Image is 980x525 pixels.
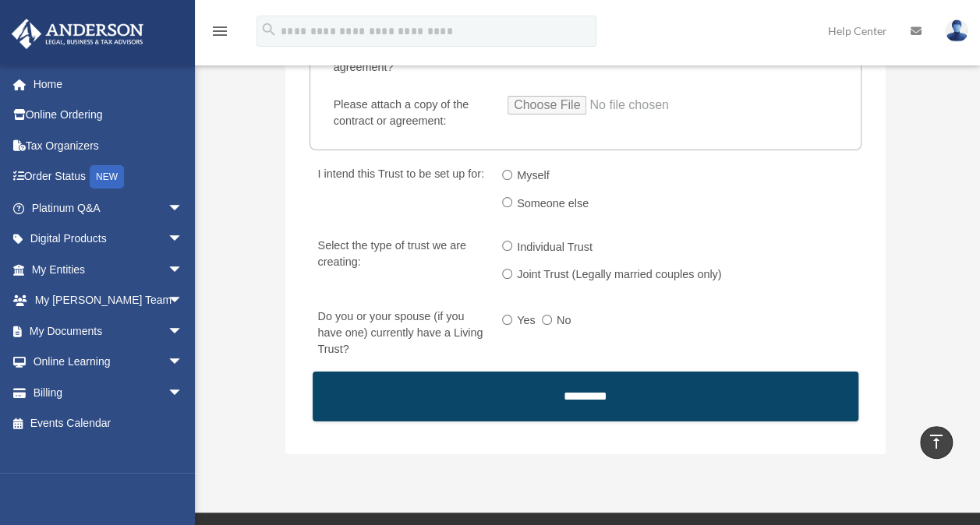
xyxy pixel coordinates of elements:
[11,130,207,161] a: Tax Organizers
[311,235,490,291] label: Select the type of trust we are creating:
[7,19,148,49] img: Anderson Advisors Platinum Portal
[168,285,199,317] span: arrow_drop_down
[168,347,199,379] span: arrow_drop_down
[168,377,199,409] span: arrow_drop_down
[327,94,495,132] label: Please attach a copy of the contract or agreement:
[311,306,490,361] label: Do you or your spouse (if you have one) currently have a Living Trust?
[260,21,278,38] i: search
[168,192,199,224] span: arrow_drop_down
[512,192,595,217] label: Someone else
[11,69,207,100] a: Home
[168,224,199,255] span: arrow_drop_down
[11,347,207,378] a: Online Learningarrow_drop_down
[11,192,207,224] a: Platinum Q&Aarrow_drop_down
[512,308,542,333] label: Yes
[11,285,207,316] a: My [PERSON_NAME] Teamarrow_drop_down
[11,315,207,347] a: My Documentsarrow_drop_down
[512,164,556,189] label: Myself
[168,315,199,347] span: arrow_drop_down
[552,308,578,333] label: No
[11,377,207,408] a: Billingarrow_drop_down
[11,408,207,439] a: Events Calendar
[11,224,207,255] a: Digital Productsarrow_drop_down
[211,22,229,41] i: menu
[211,27,229,41] a: menu
[168,254,199,286] span: arrow_drop_down
[311,164,490,220] label: I intend this Trust to be set up for:
[11,254,207,285] a: My Entitiesarrow_drop_down
[11,161,207,193] a: Order StatusNEW
[90,165,124,189] div: NEW
[512,235,599,260] label: Individual Trust
[920,426,953,459] a: vertical_align_top
[945,19,968,42] img: User Pic
[512,263,728,288] label: Joint Trust (Legally married couples only)
[11,100,207,131] a: Online Ordering
[927,432,946,451] i: vertical_align_top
